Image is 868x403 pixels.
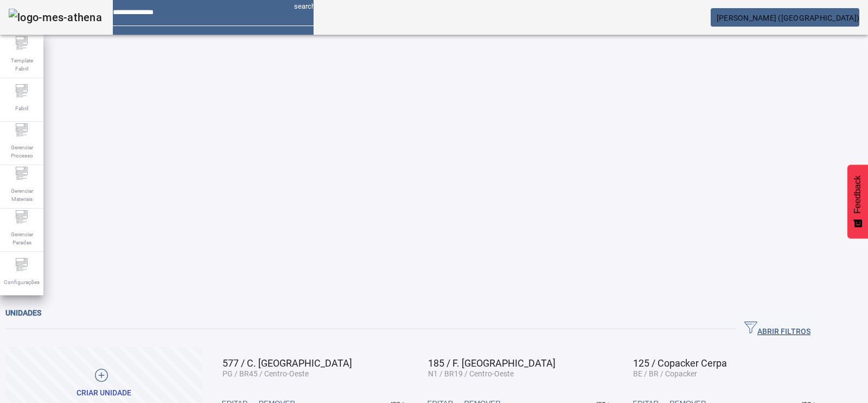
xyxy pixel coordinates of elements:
[717,14,859,22] span: [PERSON_NAME] ([GEOGRAPHIC_DATA])
[633,369,697,378] span: BE / BR / Copacker
[5,227,38,250] span: Gerenciar Paradas
[12,101,31,116] span: Fabril
[736,319,819,339] button: ABRIR FILTROS
[5,308,41,317] span: Unidades
[744,321,810,337] span: ABRIR FILTROS
[1,275,43,289] span: Configurações
[222,369,309,378] span: PG / BR45 / Centro-Oeste
[633,357,727,369] span: 125 / Copacker Cerpa
[428,369,514,378] span: N1 / BR19 / Centro-Oeste
[5,53,38,76] span: Template Fabril
[5,140,38,163] span: Gerenciar Processo
[5,184,38,206] span: Gerenciar Materiais
[76,388,131,399] div: Criar unidade
[9,9,102,26] img: logo-mes-athena
[847,165,868,238] button: Feedback - Mostrar pesquisa
[428,357,556,369] span: 185 / F. [GEOGRAPHIC_DATA]
[222,357,352,369] span: 577 / C. [GEOGRAPHIC_DATA]
[853,175,863,213] span: Feedback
